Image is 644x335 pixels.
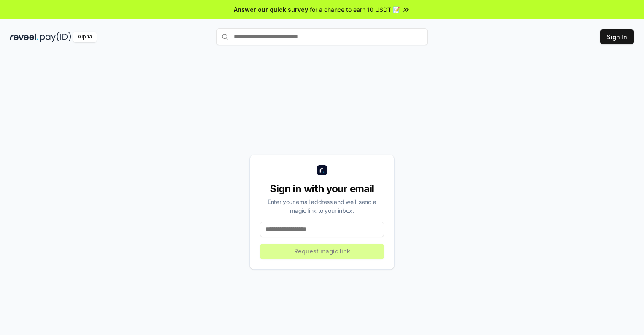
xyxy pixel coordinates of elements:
[600,29,634,44] button: Sign In
[234,5,308,14] span: Answer our quick survey
[40,32,71,42] img: pay_id
[10,32,38,42] img: reveel_dark
[310,5,400,14] span: for a chance to earn 10 USDT 📝
[260,197,384,215] div: Enter your email address and we’ll send a magic link to your inbox.
[317,165,327,175] img: logo_small
[260,182,384,196] div: Sign in with your email
[73,32,97,42] div: Alpha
